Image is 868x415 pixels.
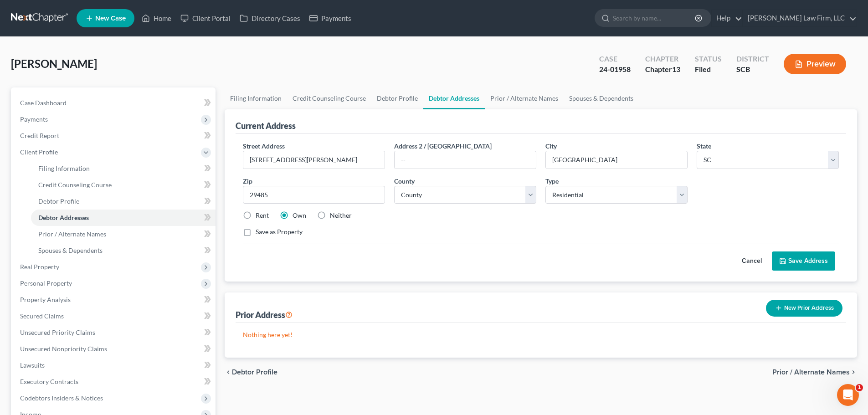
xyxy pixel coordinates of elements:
[20,99,67,107] span: Case Dashboard
[225,369,277,376] button: chevron_left Debtor Profile
[13,357,216,374] a: Lawsuits
[13,324,216,341] a: Unsecured Priority Claims
[736,54,769,64] div: District
[20,345,107,353] span: Unsecured Nonpriority Claims
[736,64,769,75] div: SCB
[371,87,423,109] a: Debtor Profile
[232,369,277,376] span: Debtor Profile
[850,369,857,376] i: chevron_right
[243,186,385,204] input: XXXXX
[545,176,559,186] label: Type
[394,141,492,151] label: Address 2 / [GEOGRAPHIC_DATA]
[31,242,216,259] a: Spouses & Dependents
[38,214,89,221] span: Debtor Addresses
[20,312,64,320] span: Secured Claims
[645,64,680,75] div: Chapter
[837,384,859,406] iframe: Intercom live chat
[766,300,842,317] button: New Prior Address
[225,369,232,376] i: chevron_left
[305,10,356,26] a: Payments
[672,65,680,73] span: 13
[287,87,371,109] a: Credit Counseling Course
[20,148,58,156] span: Client Profile
[772,369,857,376] button: Prior / Alternate Names chevron_right
[772,251,835,271] button: Save Address
[236,309,293,320] div: Prior Address
[20,328,95,336] span: Unsecured Priority Claims
[13,128,216,144] a: Credit Report
[13,374,216,390] a: Executory Contracts
[395,151,536,169] input: --
[243,142,285,150] span: Street Address
[772,369,850,376] span: Prior / Alternate Names
[695,64,722,75] div: Filed
[20,279,72,287] span: Personal Property
[256,211,269,220] label: Rent
[732,252,772,270] button: Cancel
[695,54,722,64] div: Status
[38,197,79,205] span: Debtor Profile
[38,181,112,189] span: Credit Counseling Course
[13,95,216,111] a: Case Dashboard
[330,211,352,220] label: Neither
[20,296,71,303] span: Property Analysis
[38,164,90,172] span: Filing Information
[697,142,711,150] span: State
[235,10,305,26] a: Directory Cases
[243,151,385,169] input: Enter street address
[20,361,45,369] span: Lawsuits
[645,54,680,64] div: Chapter
[137,10,176,26] a: Home
[546,151,687,169] input: Enter city...
[13,341,216,357] a: Unsecured Nonpriority Claims
[394,177,415,185] span: County
[599,54,631,64] div: Case
[31,210,216,226] a: Debtor Addresses
[243,177,252,185] span: Zip
[256,227,303,236] label: Save as Property
[176,10,235,26] a: Client Portal
[31,226,216,242] a: Prior / Alternate Names
[293,211,306,220] label: Own
[712,10,742,26] a: Help
[599,64,631,75] div: 24-01958
[38,230,106,238] span: Prior / Alternate Names
[545,142,557,150] span: City
[784,54,846,74] button: Preview
[31,160,216,177] a: Filing Information
[11,57,97,70] span: [PERSON_NAME]
[613,10,696,26] input: Search by name...
[243,330,839,339] p: Nothing here yet!
[95,15,126,22] span: New Case
[13,292,216,308] a: Property Analysis
[38,246,103,254] span: Spouses & Dependents
[31,177,216,193] a: Credit Counseling Course
[20,378,78,385] span: Executory Contracts
[13,308,216,324] a: Secured Claims
[225,87,287,109] a: Filing Information
[20,115,48,123] span: Payments
[423,87,485,109] a: Debtor Addresses
[856,384,863,391] span: 1
[31,193,216,210] a: Debtor Profile
[236,120,296,131] div: Current Address
[20,132,59,139] span: Credit Report
[20,394,103,402] span: Codebtors Insiders & Notices
[564,87,639,109] a: Spouses & Dependents
[485,87,564,109] a: Prior / Alternate Names
[20,263,59,271] span: Real Property
[743,10,857,26] a: [PERSON_NAME] Law Firm, LLC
